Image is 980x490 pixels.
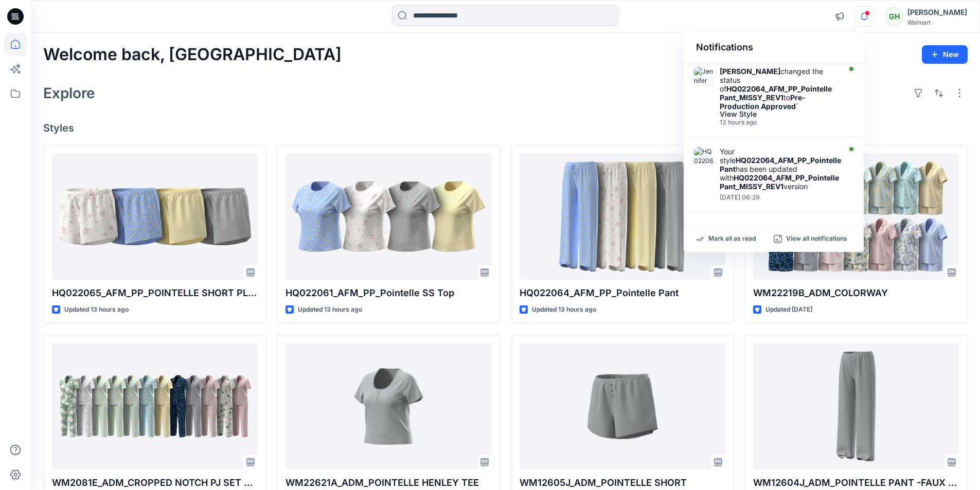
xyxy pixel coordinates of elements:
p: Mark all as read [708,234,756,244]
button: New [922,45,968,64]
strong: Pre-Production Approved [720,93,806,111]
a: HQ022064_AFM_PP_Pointelle Pant [520,153,725,280]
p: Updated 13 hours ago [64,304,129,315]
p: WM12604J_ADM_POINTELLE PANT -FAUX FLY & BUTTONS + PICOT [753,476,959,490]
div: Thursday, August 21, 2025 18:25 [720,119,838,126]
strong: HQ022064_AFM_PP_Pointelle Pant_MISSY_REV1 [720,84,832,102]
div: GH [885,7,903,26]
a: WM2081E_ADM_CROPPED NOTCH PJ SET w/ STRAIGHT HEM TOP_COLORWAY [52,343,258,470]
strong: [PERSON_NAME] [720,67,780,76]
a: HQ022065_AFM_PP_POINTELLE SHORT PLUS [52,153,258,280]
p: HQ022061_AFM_PP_Pointelle SS Top [286,286,491,300]
p: WM22621A_ADM_POINTELLE HENLEY TEE [286,476,491,490]
a: WM22621A_ADM_POINTELLE HENLEY TEE [286,343,491,470]
div: View Style [720,111,838,118]
img: HQ022064_AFM_PP_Pointelle Pant_MISSY_REV1 [694,147,715,168]
a: WM12605J_ADM_POINTELLE SHORT [520,343,725,470]
a: WM12604J_ADM_POINTELLE PANT -FAUX FLY & BUTTONS + PICOT [753,343,959,470]
p: HQ022064_AFM_PP_Pointelle Pant [520,286,725,300]
p: Updated 13 hours ago [532,304,596,315]
img: Jennifer Yerkes [694,67,715,87]
p: View all notifications [786,234,847,244]
p: WM22219B_ADM_COLORWAY [753,286,959,300]
h2: Welcome back, [GEOGRAPHIC_DATA] [43,45,342,64]
div: changed the status of to ` [720,67,838,111]
div: [PERSON_NAME] [907,6,967,19]
p: WM2081E_ADM_CROPPED NOTCH PJ SET w/ STRAIGHT HEM TOP_COLORWAY [52,476,258,490]
a: HQ022061_AFM_PP_Pointelle SS Top [286,153,491,280]
strong: HQ022064_AFM_PP_Pointelle Pant_MISSY_REV1 [720,173,839,191]
strong: HQ022064_AFM_PP_Pointelle Pant [720,156,841,173]
div: Walmart [907,19,967,26]
h2: Explore [43,85,95,101]
p: Updated [DATE] [765,304,812,315]
h4: Styles [43,122,968,134]
div: Your style has been updated with version [720,147,841,191]
p: WM12605J_ADM_POINTELLE SHORT [520,476,725,490]
p: Updated 13 hours ago [298,304,362,315]
div: Notifications [684,32,864,63]
div: Wednesday, August 20, 2025 06:29 [720,194,841,201]
p: HQ022065_AFM_PP_POINTELLE SHORT PLUS [52,286,258,300]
